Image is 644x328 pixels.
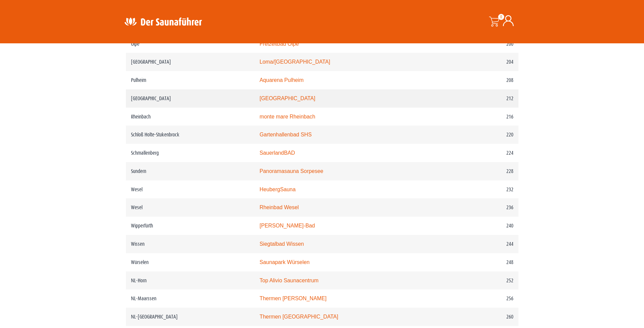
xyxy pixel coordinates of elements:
[126,162,254,180] td: Sundern
[448,253,518,271] td: 248
[260,114,315,119] a: monte mare Rheinbach
[126,235,254,253] td: Wissen
[260,132,312,137] a: Gartenhallenbad SHS
[260,187,296,192] a: HeubergSauna
[448,217,518,235] td: 240
[126,53,254,71] td: [GEOGRAPHIC_DATA]
[260,150,295,156] a: SauerlandBAD
[260,278,318,283] a: Top Alivio Saunacentrum
[448,162,518,180] td: 228
[260,95,315,101] a: [GEOGRAPHIC_DATA]
[126,217,254,235] td: Wipperfürth
[448,235,518,253] td: 244
[126,126,254,144] td: Schloß Holte-Stukenbrock
[448,108,518,126] td: 216
[448,89,518,108] td: 212
[260,241,304,247] a: Siegtalbad Wissen
[126,308,254,326] td: NL-[GEOGRAPHIC_DATA]
[260,59,330,65] a: Loma/[GEOGRAPHIC_DATA]
[448,198,518,217] td: 236
[126,289,254,308] td: NL-Maarssen
[260,168,323,174] a: Panoramasauna Sorpesee
[126,108,254,126] td: Rheinbach
[448,71,518,89] td: 208
[448,308,518,326] td: 260
[126,271,254,290] td: NL-Horn
[260,41,299,47] a: Freizeitbad Olpe
[126,253,254,271] td: Würselen
[260,314,338,320] a: Thermen [GEOGRAPHIC_DATA]
[448,53,518,71] td: 204
[260,204,299,210] a: Rheinbad Wesel
[260,77,304,83] a: Aquarena Pulheim
[260,223,315,228] a: [PERSON_NAME]-Bad
[126,144,254,162] td: Schmallenberg
[498,14,504,20] span: 0
[260,296,327,301] a: Thermen [PERSON_NAME]
[448,35,518,53] td: 200
[126,180,254,199] td: Wesel
[448,180,518,199] td: 232
[448,126,518,144] td: 220
[126,198,254,217] td: Wesel
[260,259,310,265] a: Saunapark Würselen
[448,144,518,162] td: 224
[448,271,518,290] td: 252
[126,35,254,53] td: Olpe
[126,89,254,108] td: [GEOGRAPHIC_DATA]
[126,71,254,89] td: Pulheim
[448,289,518,308] td: 256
